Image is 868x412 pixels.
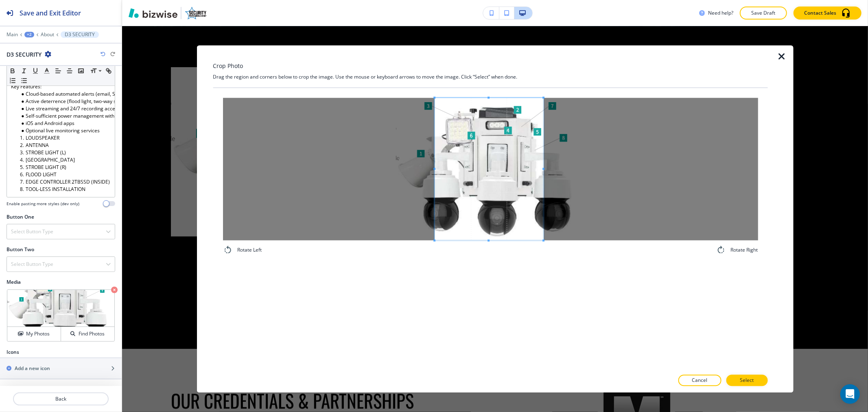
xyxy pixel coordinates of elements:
[7,32,18,37] button: Main
[223,245,262,255] div: Rotate Left
[7,50,42,59] h2: D3 SECURITY
[11,228,53,235] h4: Select Button Type
[20,8,81,18] h2: Save and Exit Editor
[13,392,109,405] button: Back
[11,261,53,268] h4: Select Button Type
[18,90,111,98] li: Cloud-based automated alerts (email, SMS)
[18,142,111,149] li: ANTENNA
[61,31,99,38] button: D3 SECURITY
[18,120,111,127] li: iOS and Android apps
[41,32,54,37] button: About
[7,348,19,356] h2: Icons
[740,377,754,384] p: Select
[750,9,776,17] p: Save Draft
[15,365,50,372] h2: Add a new icon
[18,105,111,112] li: Live streaming and 24/7 recording accessible through cellular connectivity
[804,9,836,17] p: Contact Sales
[7,327,61,341] button: My Photos
[129,8,177,18] img: Bizwise Logo
[716,245,758,255] div: Rotate Right
[7,289,115,342] div: My PhotosFind Photos
[61,327,114,341] button: Find Photos
[18,112,111,120] li: Self-sufficient power management with tamper-resistant battery backup
[692,377,707,384] p: Cancel
[18,156,111,164] li: [GEOGRAPHIC_DATA]
[840,384,860,404] div: Open Intercom Messenger
[11,83,111,90] p: Key Features:
[185,7,207,20] img: Your Logo
[726,375,767,386] button: Select
[18,149,111,156] li: STROBE LIGHT (L)
[794,7,861,20] button: Contact Sales
[65,32,95,37] p: D3 SECURITY
[18,186,111,193] li: TOOL-LESS INSTALLATION
[7,278,115,286] h2: Media
[18,171,111,178] li: FLOOD LIGHT
[678,375,721,386] button: Cancel
[79,330,105,337] h4: Find Photos
[740,7,787,20] button: Save Draft
[213,61,243,70] h3: Crop Photo
[7,201,79,207] h4: Enable pasting more styles (dev only)
[730,246,758,254] h4: Rotate Right
[7,213,34,221] h2: Button One
[14,395,108,403] p: Back
[26,330,50,337] h4: My Photos
[24,32,34,37] button: +2
[18,134,111,142] li: LOUDSPEAKER
[18,164,111,171] li: STROBE LIGHT (R)
[7,246,34,253] h2: Button Two
[213,73,767,81] h4: Drag the region and corners below to crop the image. Use the mouse or keyboard arrows to move the...
[18,98,111,105] li: Active deterrence (flood light, two-way speaker, strobe lights)
[18,178,111,186] li: EDGE CONTROLLER 2TBSSD (INSIDE)
[18,127,111,134] li: Optional live monitoring services
[708,9,733,17] h3: Need help?
[237,246,262,254] h4: Rotate Left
